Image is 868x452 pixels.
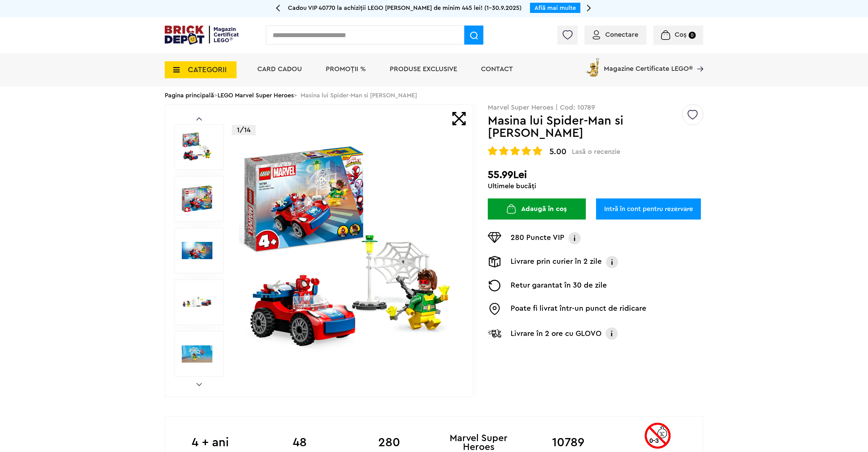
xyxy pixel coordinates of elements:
p: Poate fi livrat într-un punct de ridicare [511,303,646,315]
b: 4 + ani [165,433,255,452]
img: Info livrare cu GLOVO [605,327,618,340]
span: Cadou VIP 40770 la achiziții LEGO [PERSON_NAME] de minim 445 lei! (1-30.9.2025) [288,5,521,11]
img: Evaluare cu stele [488,146,497,156]
img: Masina lui Spider-Man si Doc Ock [182,183,212,214]
span: CATEGORII [188,66,227,74]
img: Masina lui Spider-Man si Doc Ock [182,132,212,162]
span: 5.00 [549,148,566,156]
b: 48 [255,433,344,452]
a: Prev [196,117,202,120]
b: Marvel Super Heroes [434,433,524,452]
img: LEGO Marvel Super Heroes Masina lui Spider-Man si Doc Ock [182,339,212,369]
a: Produse exclusive [390,66,457,72]
a: Intră în cont pentru rezervare [596,198,701,220]
p: 1/14 [232,125,256,135]
a: Card Cadou [257,66,302,72]
div: Ultimele bucăți [488,183,703,190]
small: 0 [689,32,696,39]
img: Evaluare cu stele [499,146,509,156]
img: Masina lui Spider-Man si Doc Ock [239,141,458,360]
a: PROMOȚII % [326,66,366,72]
img: Evaluare cu stele [533,146,542,156]
img: Evaluare cu stele [521,146,531,156]
h1: Masina lui Spider-Man si [PERSON_NAME] [488,115,681,139]
b: 10789 [524,433,613,452]
a: Contact [481,66,513,72]
div: > > Masina lui Spider-Man si [PERSON_NAME] [165,86,703,104]
p: 280 Puncte VIP [511,232,564,244]
span: Coș [675,31,687,38]
img: Easybox [488,303,501,315]
img: Info VIP [568,232,581,244]
img: Evaluare cu stele [510,146,520,156]
a: Află mai multe [534,5,576,11]
img: Returnare [488,280,501,291]
span: Magazine Certificate LEGO® [604,56,693,72]
p: Marvel Super Heroes | Cod: 10789 [488,104,703,111]
img: Puncte VIP [488,232,501,243]
a: Next [196,383,202,386]
img: Livrare [488,256,501,268]
p: Livrare prin curier în 2 zile [511,256,602,268]
img: Info livrare prin curier [605,256,619,268]
span: Lasă o recenzie [572,148,620,156]
span: Conectare [605,31,638,38]
img: Masina lui Spider-Man si Doc Ock LEGO 10789 [182,235,212,266]
img: Seturi Lego Masina lui Spider-Man si Doc Ock [182,287,212,318]
a: LEGO Marvel Super Heroes [218,92,294,98]
a: Conectare [593,31,638,38]
b: 280 [344,433,434,452]
button: Adaugă în coș [488,198,586,220]
p: Livrare în 2 ore cu GLOVO [511,328,601,339]
a: Magazine Certificate LEGO® [693,56,703,63]
h2: 55.99Lei [488,169,703,181]
a: Pagina principală [165,92,214,98]
p: Retur garantat în 30 de zile [511,280,607,291]
img: Livrare Glovo [488,329,501,338]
